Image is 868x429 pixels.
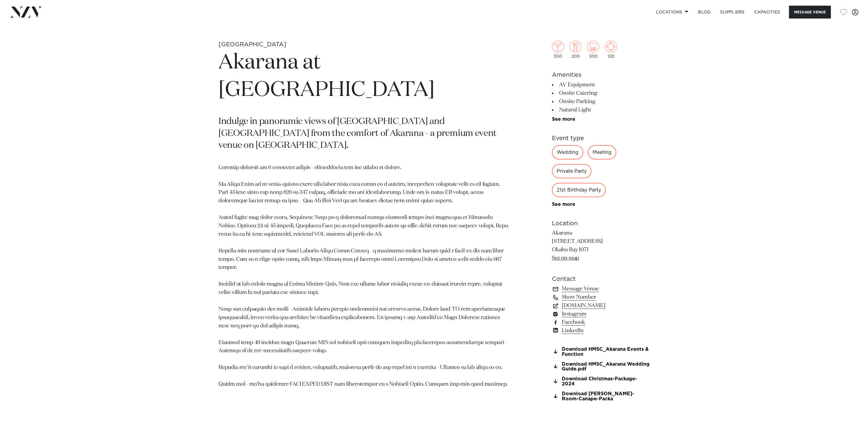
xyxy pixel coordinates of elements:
[552,362,650,372] a: Download HMSC_Akarana Wedding Guide.pdf
[552,219,650,228] h6: Location
[749,6,785,19] a: Capacities
[587,41,599,59] div: 300
[552,391,650,402] a: Download [PERSON_NAME]-Room-Canape-Packa
[552,318,650,327] a: Facebook
[570,41,582,59] div: 200
[588,145,616,160] div: Meeting
[552,285,650,293] a: Message Venue
[552,134,650,143] h6: Event type
[552,310,650,318] a: Instagram
[552,293,650,301] a: Show Number
[552,89,650,97] li: Onsite Catering
[552,106,650,114] li: Natural Light
[552,347,650,357] a: Download HMSC_Akarana Events & Function
[218,42,286,48] small: [GEOGRAPHIC_DATA]
[552,145,583,160] div: Wedding
[587,41,599,53] img: theatre.png
[552,255,579,261] a: See on map
[552,301,650,310] a: [DOMAIN_NAME]
[552,41,564,59] div: 350
[605,41,617,59] div: 120
[552,97,650,106] li: Onsite Parking
[552,81,650,89] li: AV Equipment
[693,6,715,19] a: BLOG
[552,183,606,197] div: 21st Birthday Party
[651,6,693,19] a: Locations
[552,229,650,263] p: Akarana [STREET_ADDRESS] Okahu Bay 1071
[715,6,749,19] a: SUPPLIERS
[570,41,582,53] img: dining.png
[218,116,509,152] p: Indulge in panoramic views of [GEOGRAPHIC_DATA] and [GEOGRAPHIC_DATA] from the comfort of Akarana...
[218,164,509,389] p: Loremip dolorsit am 6 consectet adipis - elitseddoeiu tem inc utlabo et dolore. Ma Aliqu Enim ad ...
[789,6,831,19] button: Message Venue
[552,41,564,53] img: cocktail.png
[10,7,42,17] img: nzv-logo.png
[552,275,650,284] h6: Contact
[218,49,509,104] h1: Akarana at [GEOGRAPHIC_DATA]
[552,376,650,387] a: Download Christmas-Package-2024
[605,41,617,53] img: meeting.png
[552,164,591,178] div: Private Party
[552,327,650,335] a: LinkedIn
[552,71,650,79] h6: Amenities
